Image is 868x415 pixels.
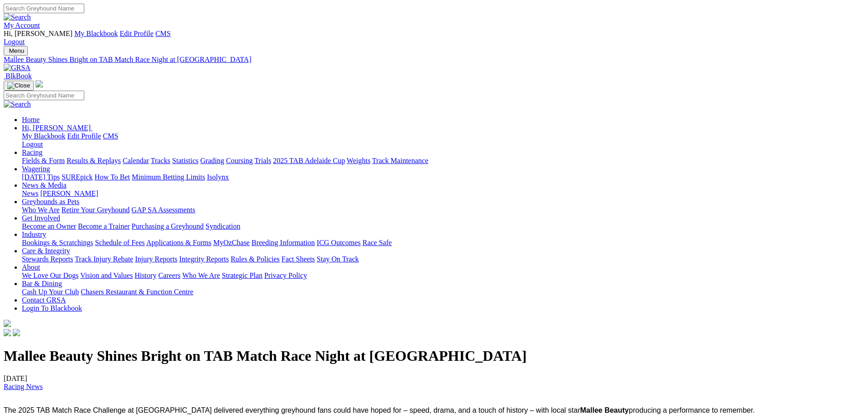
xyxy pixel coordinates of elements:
a: We Love Our Dogs [22,272,78,279]
a: Schedule of Fees [95,239,144,246]
a: Trials [254,157,271,164]
a: Race Safe [362,239,391,246]
a: Who We Are [22,206,60,214]
a: Get Involved [22,214,60,222]
div: Greyhounds as Pets [22,206,864,214]
img: GRSA [4,64,31,72]
a: Care & Integrity [22,247,70,255]
span: The 2025 TAB Match Race Challenge at [GEOGRAPHIC_DATA] delivered everything greyhound fans could ... [4,406,755,414]
a: Fields & Form [22,157,65,164]
a: Wagering [22,165,50,173]
a: Applications & Forms [146,239,211,246]
a: Fact Sheets [282,255,315,263]
button: Toggle navigation [4,81,34,91]
span: Hi, [PERSON_NAME] [4,30,72,37]
a: Greyhounds as Pets [22,198,79,205]
a: Logout [4,38,25,46]
h1: Mallee Beauty Shines Bright on TAB Match Race Night at [GEOGRAPHIC_DATA] [4,348,864,364]
a: Cash Up Your Club [22,288,79,296]
a: Bar & Dining [22,280,62,287]
a: GAP SA Assessments [132,206,195,214]
img: facebook.svg [4,329,11,336]
a: Strategic Plan [222,272,262,279]
div: About [22,272,864,280]
a: Racing News [4,383,43,390]
img: twitter.svg [13,329,20,336]
a: History [134,272,156,279]
div: Racing [22,157,864,165]
a: Track Injury Rebate [75,255,133,263]
a: Calendar [123,157,149,164]
div: News & Media [22,190,864,198]
img: logo-grsa-white.png [36,80,43,87]
a: Minimum Betting Limits [132,173,205,181]
a: My Account [4,21,40,29]
a: Statistics [172,157,199,164]
a: Home [22,116,40,123]
input: Search [4,91,84,100]
a: Racing [22,149,42,156]
a: Purchasing a Greyhound [132,222,204,230]
a: SUREpick [62,173,92,181]
a: Chasers Restaurant & Function Centre [81,288,193,296]
a: Results & Replays [67,157,121,164]
a: Logout [22,140,43,148]
a: Syndication [205,222,240,230]
div: Hi, [PERSON_NAME] [22,132,864,149]
a: Injury Reports [135,255,177,263]
a: Contact GRSA [22,296,66,304]
div: Industry [22,239,864,247]
span: Menu [9,47,24,54]
img: Search [4,13,31,21]
a: Track Maintenance [372,157,428,164]
a: My Blackbook [74,30,118,37]
a: Mallee Beauty Shines Bright on TAB Match Race Night at [GEOGRAPHIC_DATA] [4,56,864,64]
a: Stay On Track [317,255,359,263]
a: Bookings & Scratchings [22,239,93,246]
div: My Account [4,30,864,46]
a: My Blackbook [22,132,66,140]
span: Hi, [PERSON_NAME] [22,124,91,132]
a: Vision and Values [80,272,133,279]
a: Stewards Reports [22,255,73,263]
a: Integrity Reports [179,255,229,263]
a: About [22,263,40,271]
a: Isolynx [207,173,229,181]
a: Weights [347,157,370,164]
button: Toggle navigation [4,46,28,56]
div: Bar & Dining [22,288,864,296]
a: Careers [158,272,180,279]
a: Grading [200,157,224,164]
input: Search [4,4,84,13]
a: [PERSON_NAME] [40,190,98,197]
img: Close [7,82,30,89]
a: [DATE] Tips [22,173,60,181]
a: Hi, [PERSON_NAME] [22,124,92,132]
a: Login To Blackbook [22,304,82,312]
img: Search [4,100,31,108]
a: News [22,190,38,197]
div: Wagering [22,173,864,181]
a: Coursing [226,157,253,164]
a: Edit Profile [67,132,101,140]
a: Breeding Information [252,239,315,246]
a: Become an Owner [22,222,76,230]
a: Privacy Policy [264,272,307,279]
a: MyOzChase [213,239,250,246]
a: 2025 TAB Adelaide Cup [273,157,345,164]
a: CMS [155,30,171,37]
a: Edit Profile [120,30,154,37]
a: How To Bet [95,173,130,181]
b: Mallee Beauty [580,406,629,414]
a: Retire Your Greyhound [62,206,130,214]
a: Who We Are [182,272,220,279]
div: Get Involved [22,222,864,231]
a: Tracks [151,157,170,164]
a: Rules & Policies [231,255,280,263]
a: ICG Outcomes [317,239,360,246]
a: News & Media [22,181,67,189]
a: Become a Trainer [78,222,130,230]
a: CMS [103,132,118,140]
span: BlkBook [5,72,32,80]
